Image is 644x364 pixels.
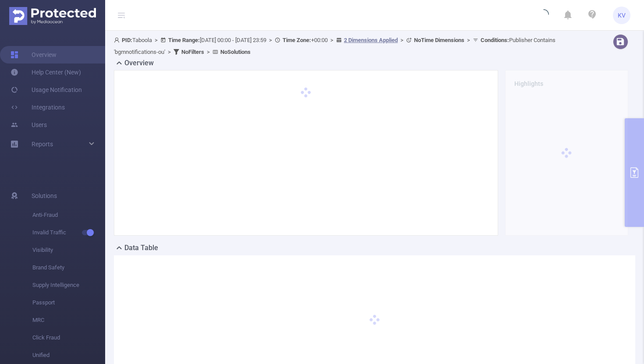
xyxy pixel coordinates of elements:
[32,141,53,148] span: Reports
[11,116,47,134] a: Users
[32,346,105,364] span: Unified
[32,294,105,311] span: Passport
[11,46,57,64] a: Overview
[328,37,336,43] span: >
[181,49,204,55] b: No Filters
[168,37,200,43] b: Time Range:
[114,37,556,55] span: Taboola [DATE] 00:00 - [DATE] 23:59 +00:00
[618,7,626,24] span: KV
[114,37,122,43] i: icon: user
[152,37,160,43] span: >
[9,7,96,25] img: Protected Media
[11,81,82,99] a: Usage Notification
[165,49,173,55] span: >
[32,135,53,153] a: Reports
[32,241,105,259] span: Visibility
[11,64,81,81] a: Help Center (New)
[32,206,105,224] span: Anti-Fraud
[124,58,154,68] h2: Overview
[220,49,251,55] b: No Solutions
[122,37,132,43] b: PID:
[283,37,311,43] b: Time Zone:
[414,37,464,43] b: No Time Dimensions
[32,259,105,276] span: Brand Safety
[32,276,105,294] span: Supply Intelligence
[204,49,212,55] span: >
[266,37,275,43] span: >
[11,99,65,116] a: Integrations
[32,224,105,241] span: Invalid Traffic
[538,9,549,21] i: icon: loading
[32,187,57,205] span: Solutions
[32,311,105,329] span: MRC
[344,37,398,43] u: 2 Dimensions Applied
[398,37,406,43] span: >
[32,329,105,346] span: Click Fraud
[481,37,509,43] b: Conditions :
[124,243,158,253] h2: Data Table
[464,37,473,43] span: >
